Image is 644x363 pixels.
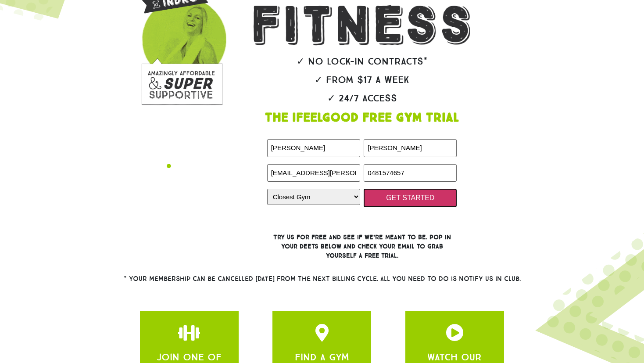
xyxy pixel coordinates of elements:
[313,324,331,341] a: apbct__label_id__gravity_form
[226,112,497,124] h1: The IfeelGood Free Gym Trial
[267,139,360,157] input: FIRST NAME
[364,189,457,207] input: GET STARTED
[446,324,463,341] a: apbct__label_id__gravity_form
[226,93,497,103] h2: ✓ 24/7 Access
[364,164,457,182] input: PHONE
[364,139,457,157] input: LAST NAME
[180,324,198,341] a: apbct__label_id__gravity_form
[226,75,497,85] h2: ✓ From $17 a week
[267,164,360,182] input: Email
[267,233,457,260] h3: Try us for free and see if we’re meant to be. Pop in your deets below and check your email to gra...
[92,276,552,282] h2: * Your membership can be cancelled [DATE] from the next billing cycle. All you need to do is noti...
[226,57,497,66] h2: ✓ No lock-in contracts*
